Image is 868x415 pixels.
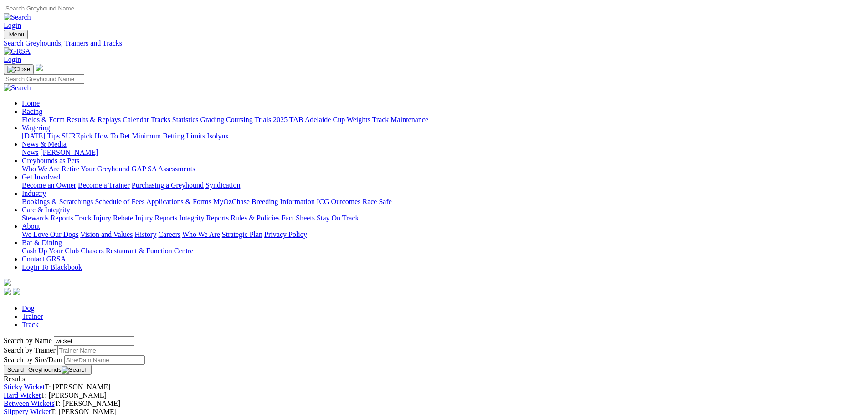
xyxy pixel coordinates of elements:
a: Race Safe [362,198,391,205]
a: How To Bet [95,132,130,140]
a: Injury Reports [135,214,177,222]
label: Search by Sire/Dam [4,356,62,364]
a: Contact GRSA [22,255,66,263]
a: Login [4,56,21,63]
a: News & Media [22,140,67,148]
a: Retire Your Greyhound [62,165,130,173]
a: Between Wickets [4,400,54,407]
img: twitter.svg [13,288,20,295]
a: Home [22,99,40,107]
a: Rules & Policies [231,214,280,222]
div: Get Involved [22,181,864,190]
a: Vision and Values [80,231,133,238]
a: Breeding Information [252,198,315,205]
div: T: [PERSON_NAME] [4,383,864,391]
div: Industry [22,198,864,206]
button: Toggle navigation [4,64,34,74]
div: Greyhounds as Pets [22,165,864,173]
button: Toggle navigation [4,30,28,39]
a: Industry [22,190,46,197]
a: Tracks [151,116,170,123]
img: Close [7,66,30,73]
a: Strategic Plan [222,231,262,238]
a: [PERSON_NAME] [40,149,98,156]
button: Search Greyhounds [4,365,92,375]
input: Search by Trainer name [57,346,138,355]
a: Track Maintenance [372,116,428,123]
a: Who We Are [182,231,220,238]
a: Chasers Restaurant & Function Centre [81,247,193,255]
div: Care & Integrity [22,214,864,222]
a: News [22,149,38,156]
a: Calendar [123,116,149,123]
a: About [22,222,40,230]
a: Become a Trainer [78,181,130,189]
a: Hard Wicket [4,391,41,399]
div: Racing [22,116,864,124]
input: Search [4,74,84,84]
div: News & Media [22,149,864,157]
a: Careers [158,231,180,238]
a: Search Greyhounds, Trainers and Tracks [4,39,864,47]
a: Stay On Track [317,214,359,222]
a: Applications & Forms [146,198,211,205]
a: Bar & Dining [22,239,62,246]
a: Dog [22,304,35,312]
a: SUREpick [62,132,92,140]
a: Login To Blackbook [22,263,82,271]
a: Weights [347,116,370,123]
img: Search [4,84,31,92]
img: Search [62,366,88,374]
a: Stewards Reports [22,214,73,222]
img: Search [4,13,31,21]
a: ICG Outcomes [317,198,360,205]
input: Search by Sire/Dam name [64,355,145,365]
a: Purchasing a Greyhound [132,181,204,189]
a: Track [22,321,39,328]
div: T: [PERSON_NAME] [4,391,864,400]
img: logo-grsa-white.png [4,279,11,286]
a: GAP SA Assessments [132,165,195,173]
a: Become an Owner [22,181,76,189]
label: Search by Trainer [4,346,56,354]
a: Results & Replays [67,116,121,123]
a: Get Involved [22,173,60,181]
a: Who We Are [22,165,60,173]
input: Search by Greyhound name [54,336,134,346]
a: Isolynx [207,132,229,140]
a: Sticky Wicket [4,383,45,391]
a: Integrity Reports [179,214,229,222]
a: Fields & Form [22,116,65,123]
a: Track Injury Rebate [75,214,133,222]
img: logo-grsa-white.png [36,64,43,71]
div: About [22,231,864,239]
a: MyOzChase [213,198,250,205]
div: Bar & Dining [22,247,864,255]
a: Trials [254,116,271,123]
a: We Love Our Dogs [22,231,78,238]
a: Minimum Betting Limits [132,132,205,140]
a: Cash Up Your Club [22,247,79,255]
input: Search [4,4,84,13]
a: Login [4,21,21,29]
a: Trainer [22,313,43,320]
img: GRSA [4,47,31,56]
a: Statistics [172,116,199,123]
a: Care & Integrity [22,206,70,214]
label: Search by Name [4,337,52,344]
span: Menu [9,31,24,38]
a: Schedule of Fees [95,198,144,205]
a: 2025 TAB Adelaide Cup [273,116,345,123]
div: Results [4,375,864,383]
a: Fact Sheets [282,214,315,222]
a: Bookings & Scratchings [22,198,93,205]
a: Syndication [205,181,240,189]
a: Racing [22,108,42,115]
div: T: [PERSON_NAME] [4,400,864,408]
a: Grading [200,116,224,123]
a: Wagering [22,124,50,132]
div: Wagering [22,132,864,140]
a: Coursing [226,116,253,123]
a: Privacy Policy [264,231,307,238]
